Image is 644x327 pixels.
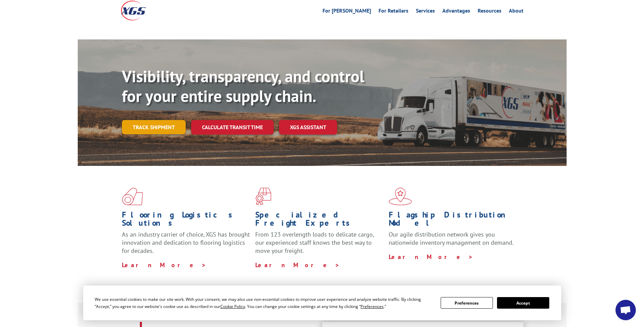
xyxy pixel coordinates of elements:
[255,188,271,205] img: xgs-icon-focused-on-flooring-red
[416,8,435,16] a: Services
[122,66,364,106] b: Visibility, transparency, and control for your entire supply chain.
[478,8,501,16] a: Resources
[389,253,473,261] a: Learn More >
[497,297,549,309] button: Accept
[255,230,384,261] p: From 123 overlength loads to delicate cargo, our experienced staff knows the best way to move you...
[509,8,523,16] a: About
[389,188,412,205] img: xgs-icon-flagship-distribution-model-red
[83,286,561,320] div: Cookie Consent Prompt
[122,120,186,134] a: Track shipment
[122,230,250,255] span: As an industry carrier of choice, XGS has brought innovation and dedication to flooring logistics...
[361,304,384,309] span: Preferences
[323,8,371,16] a: For [PERSON_NAME]
[379,8,408,16] a: For Retailers
[191,120,274,135] a: Calculate transit time
[389,211,517,230] h1: Flagship Distribution Model
[255,261,340,269] a: Learn More >
[442,8,470,16] a: Advantages
[441,297,493,309] button: Preferences
[389,230,514,246] span: Our agile distribution network gives you nationwide inventory management on demand.
[255,211,384,230] h1: Specialized Freight Experts
[279,120,337,135] a: XGS ASSISTANT
[122,188,143,205] img: xgs-icon-total-supply-chain-intelligence-red
[122,261,206,269] a: Learn More >
[615,300,636,320] div: Open chat
[122,211,250,230] h1: Flooring Logistics Solutions
[95,296,433,310] div: We use essential cookies to make our site work. With your consent, we may also use non-essential ...
[220,304,245,309] span: Cookie Policy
